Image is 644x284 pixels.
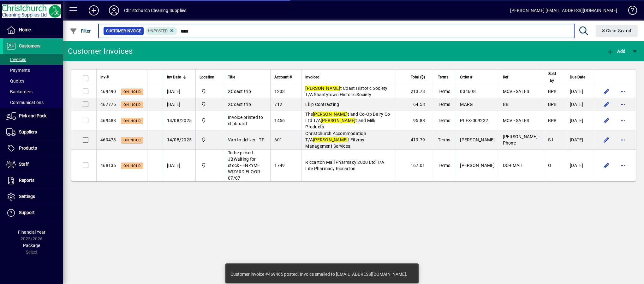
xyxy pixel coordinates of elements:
[438,89,450,94] span: Terms
[3,140,63,156] a: Products
[104,5,124,16] button: Profile
[228,150,263,181] span: To be picked - JBWaiting for stock - ENZYME WIZARD FLOOR - 07/07
[123,119,141,123] span: On hold
[605,46,627,57] button: Add
[3,173,63,188] a: Reports
[163,130,196,150] td: 14/08/2025
[163,111,196,130] td: 14/08/2025
[274,74,297,81] div: Account #
[438,163,450,168] span: Terms
[228,115,263,126] span: Invoice printed to clipboard
[460,74,495,81] div: Order #
[100,137,116,142] span: 469473
[200,162,220,169] span: Christchurch Cleaning Supplies Ltd
[100,163,116,168] span: 468136
[200,74,220,81] div: Location
[601,28,633,33] span: Clear Search
[503,89,529,94] span: MCV - SALES
[123,138,141,142] span: On hold
[503,74,540,81] div: Ref
[313,112,348,117] em: [PERSON_NAME]
[313,137,348,142] em: [PERSON_NAME]
[163,150,196,181] td: [DATE]
[601,86,611,96] button: Edit
[3,65,63,76] a: Payments
[503,102,509,107] span: BB
[274,163,285,168] span: 1749
[19,162,29,167] span: Staff
[19,43,40,48] span: Customers
[570,74,585,81] span: Due Date
[146,27,177,35] mat-chip: Customer Invoice Status: Unposted
[305,112,390,129] span: The tland Co-Op Dairy Co Ltd T/A tland Milk Products
[396,85,434,98] td: 213.73
[460,89,476,94] span: 034608
[305,86,340,91] em: [PERSON_NAME]
[3,124,63,140] a: Suppliers
[6,68,30,73] span: Payments
[167,74,181,81] span: Inv Date
[623,1,636,22] a: Knowledge Base
[618,115,628,126] button: More options
[601,135,611,145] button: Edit
[100,89,116,94] span: 469490
[100,118,116,123] span: 469488
[305,131,366,149] span: Christchurch Accommodation T/A t Fitzroy Management Services
[438,118,450,123] span: Terms
[400,74,431,81] div: Total ($)
[19,27,31,32] span: Home
[503,163,523,168] span: DC-EMAIL
[123,103,141,107] span: On hold
[618,135,628,145] button: More options
[460,118,488,123] span: PLEX-009232
[228,89,251,94] span: XCoast trip
[548,163,551,168] span: O
[200,136,220,143] span: Christchurch Cleaning Supplies Ltd
[305,86,387,97] span: t Coast Historic Society T/A Shantytown Historic Society
[274,137,282,142] span: 601
[305,160,384,171] span: Riccarton Mall Pharmacy 2000 Ltd T/A Life Pharmacy Riccarton
[19,178,34,183] span: Reports
[3,76,63,86] a: Quotes
[3,97,63,108] a: Communications
[548,102,557,107] span: BPB
[274,89,285,94] span: 1233
[503,118,529,123] span: MCV - SALES
[396,111,434,130] td: 95.88
[3,54,63,65] a: Invoices
[6,57,26,62] span: Invoices
[84,5,104,16] button: Add
[19,210,35,215] span: Support
[6,100,44,105] span: Communications
[274,74,292,81] span: Account #
[68,46,133,56] div: Customer Invoices
[228,102,251,107] span: XCoast trip
[274,118,285,123] span: 1456
[396,130,434,150] td: 419.79
[396,150,434,181] td: 167.01
[3,108,63,124] a: Pick and Pack
[19,145,37,151] span: Products
[566,111,595,130] td: [DATE]
[305,102,339,107] span: Ekip Contracting
[19,129,37,134] span: Suppliers
[503,134,540,145] span: [PERSON_NAME] - Phone
[596,25,638,37] button: Clear
[566,85,595,98] td: [DATE]
[438,137,450,142] span: Terms
[68,25,92,37] button: Filter
[274,102,282,107] span: 712
[19,113,46,118] span: Pick and Pack
[167,74,192,81] div: Inv Date
[148,29,168,33] span: Unposted
[3,205,63,221] a: Support
[200,74,214,81] span: Location
[548,137,553,142] span: SJ
[321,118,355,123] em: [PERSON_NAME]
[200,101,220,108] span: Christchurch Cleaning Supplies Ltd
[305,74,392,81] div: Invoiced
[510,5,617,15] div: [PERSON_NAME] [EMAIL_ADDRESS][DOMAIN_NAME]
[601,160,611,170] button: Edit
[163,85,196,98] td: [DATE]
[396,98,434,111] td: 64.58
